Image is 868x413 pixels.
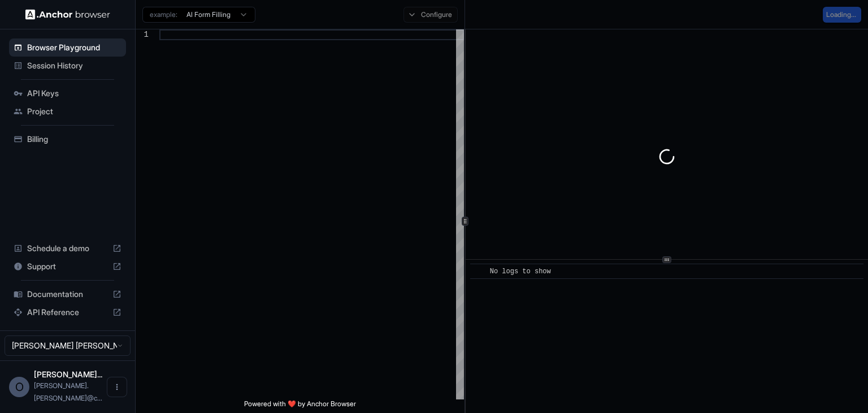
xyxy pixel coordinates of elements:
[136,29,149,40] div: 1
[244,399,356,413] span: Powered with ❤️ by Anchor Browser
[27,42,121,53] span: Browser Playground
[25,9,110,20] img: Anchor Logo
[27,261,108,272] span: Support
[9,102,126,121] div: Project
[34,381,102,402] span: omar.bolanos@cariai.com
[27,60,121,71] span: Session History
[9,57,126,75] div: Session History
[27,307,108,318] span: API Reference
[27,106,121,117] span: Project
[9,239,126,257] div: Schedule a demo
[9,84,126,102] div: API Keys
[490,268,551,276] span: No logs to show
[9,377,29,397] div: O
[34,369,102,379] span: Omar Fernando Bolaños Delgado
[27,243,108,254] span: Schedule a demo
[9,38,126,57] div: Browser Playground
[27,134,121,145] span: Billing
[9,130,126,148] div: Billing
[9,257,126,276] div: Support
[107,377,127,397] button: Open menu
[9,285,126,303] div: Documentation
[150,10,177,19] span: example:
[9,303,126,321] div: API Reference
[476,266,481,277] span: ​
[27,88,121,99] span: API Keys
[27,289,108,300] span: Documentation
